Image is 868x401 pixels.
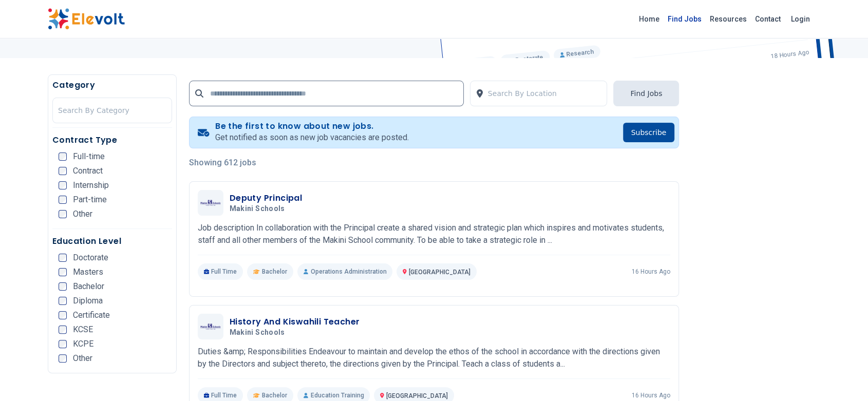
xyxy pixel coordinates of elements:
p: Duties &amp; Responsibilities Endeavour to maintain and develop the ethos of the school in accord... [198,346,671,370]
h5: Education Level [52,235,172,247]
a: Login [785,9,816,29]
span: Internship [73,181,109,189]
span: Contract [73,167,103,175]
span: Other [73,354,92,362]
input: Contract [59,167,67,175]
a: Resources [706,11,751,27]
img: Makini Schools [200,323,221,330]
img: Makini Schools [200,200,221,206]
span: Certificate [73,311,110,319]
p: 16 hours ago [632,391,670,399]
input: Diploma [59,297,67,305]
a: Contact [751,11,785,27]
p: Operations Administration [297,263,392,280]
span: [GEOGRAPHIC_DATA] [409,269,470,276]
input: Other [59,210,67,218]
p: 16 hours ago [632,268,670,276]
span: Full-time [73,152,105,161]
h5: Category [52,79,172,91]
img: Elevolt [48,8,125,30]
span: KCSE [73,326,93,334]
span: Bachelor [73,282,104,291]
span: Doctorate [73,254,108,262]
p: Get notified as soon as new job vacancies are posted. [215,131,409,144]
span: Masters [73,268,103,276]
span: Bachelor [262,391,287,399]
span: [GEOGRAPHIC_DATA] [386,392,448,399]
span: Part-time [73,196,107,204]
button: Subscribe [623,123,675,142]
h3: Deputy Principal [230,192,302,204]
p: Showing 612 jobs [189,157,680,169]
span: Makini Schools [230,204,285,214]
p: Full Time [198,263,243,280]
p: Job description In collaboration with the Principal create a shared vision and strategic plan whi... [198,222,671,246]
span: Diploma [73,297,103,305]
a: Makini SchoolsDeputy PrincipalMakini SchoolsJob description In collaboration with the Principal c... [198,190,671,280]
input: Internship [59,181,67,189]
input: Certificate [59,311,67,319]
input: Part-time [59,196,67,204]
span: Bachelor [262,268,287,276]
span: Makini Schools [230,328,285,337]
h3: History And Kiswahili Teacher [230,316,360,328]
h4: Be the first to know about new jobs. [215,121,409,131]
input: Full-time [59,152,67,161]
input: Other [59,354,67,362]
iframe: Chat Widget [817,352,868,401]
h5: Contract Type [52,134,172,146]
a: Home [635,11,664,27]
input: KCPE [59,340,67,348]
span: Other [73,210,92,218]
span: KCPE [73,340,93,348]
input: Masters [59,268,67,276]
button: Find Jobs [613,81,679,106]
a: Find Jobs [664,11,706,27]
input: KCSE [59,326,67,334]
input: Doctorate [59,254,67,262]
input: Bachelor [59,282,67,291]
